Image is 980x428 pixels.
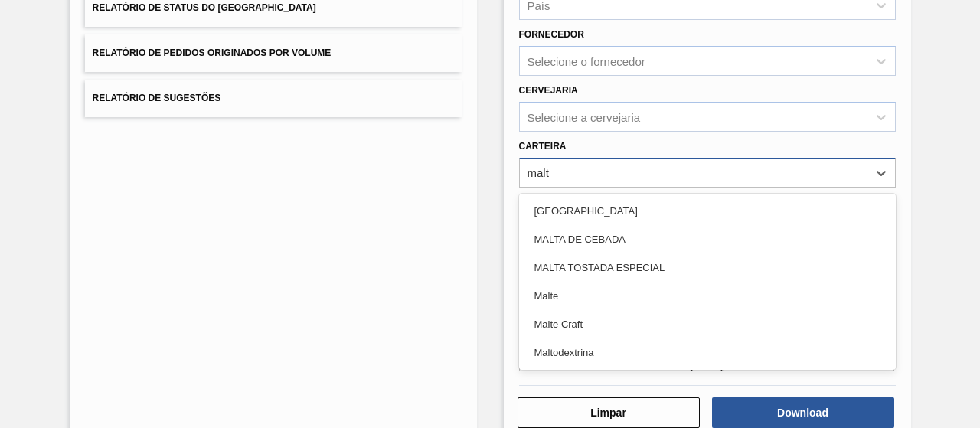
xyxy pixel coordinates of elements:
[519,29,584,40] label: Fornecedor
[519,141,567,152] label: Carteira
[519,253,896,282] div: MALTA TOSTADA ESPECIAL
[528,55,645,68] div: Selecione o fornecedor
[519,85,578,96] label: Cervejaria
[519,310,896,338] div: Malte Craft
[519,338,896,367] div: Maltodextrina
[85,80,462,117] button: Relatório de Sugestões
[519,282,896,310] div: Malte
[518,397,700,428] button: Limpar
[93,93,221,103] span: Relatório de Sugestões
[85,34,462,72] button: Relatório de Pedidos Originados por Volume
[93,47,332,58] span: Relatório de Pedidos Originados por Volume
[528,110,641,123] div: Selecione a cervejaria
[519,225,896,253] div: MALTA DE CEBADA
[712,397,894,428] button: Download
[519,197,896,225] div: [GEOGRAPHIC_DATA]
[93,2,316,13] span: Relatório de Status do [GEOGRAPHIC_DATA]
